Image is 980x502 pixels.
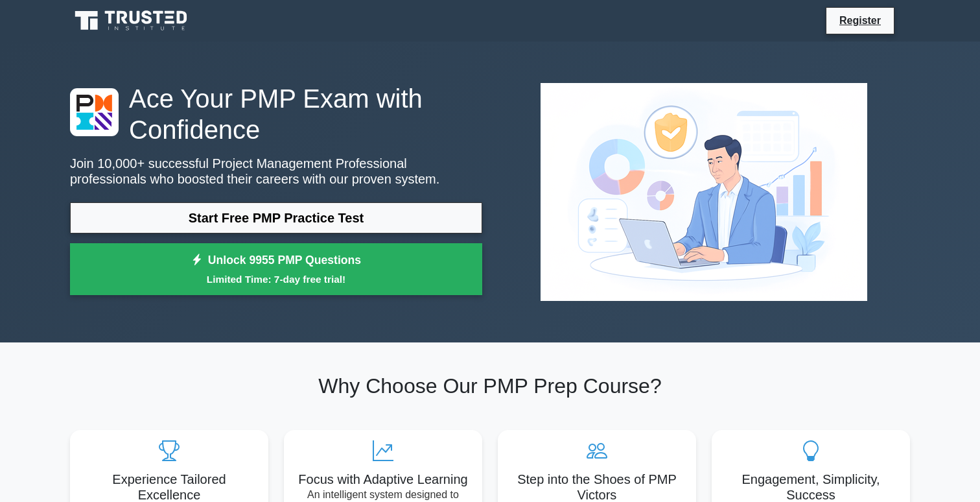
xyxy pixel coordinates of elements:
a: Register [832,12,889,29]
a: Unlock 9955 PMP QuestionsLimited Time: 7-day free trial! [70,243,482,295]
h2: Why Choose Our PMP Prep Course? [70,374,910,398]
p: Join 10,000+ successful Project Management Professional professionals who boosted their careers w... [70,156,482,187]
a: Start Free PMP Practice Test [70,202,482,233]
h1: Ace Your PMP Exam with Confidence [70,83,482,145]
small: Limited Time: 7-day free trial! [86,272,466,287]
h5: Focus with Adaptive Learning [294,472,472,487]
img: Project Management Professional Preview [530,73,878,311]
